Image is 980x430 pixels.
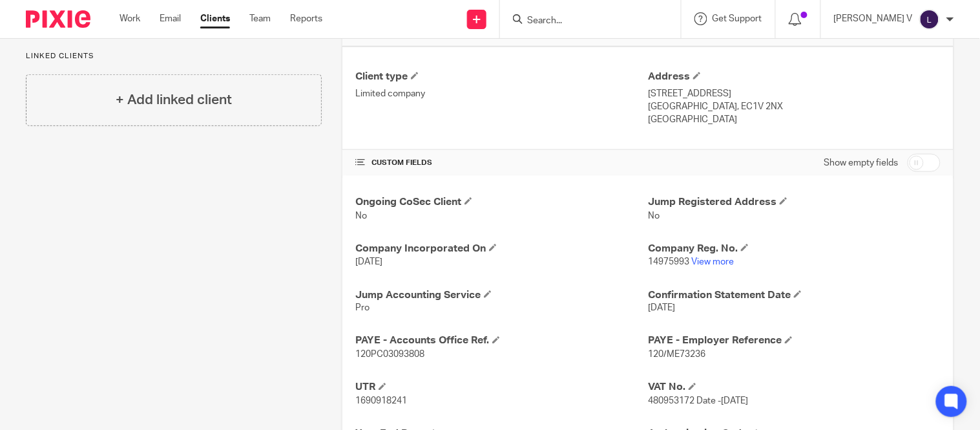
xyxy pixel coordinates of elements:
[648,304,675,313] span: [DATE]
[526,16,642,27] input: Search
[120,12,140,25] a: Work
[648,87,941,100] p: [STREET_ADDRESS]
[355,334,648,348] h4: PAYE - Accounts Office Ref.
[355,87,648,100] p: Limited company
[355,70,648,83] h4: Client type
[648,113,941,126] p: [GEOGRAPHIC_DATA]
[290,12,322,25] a: Reports
[824,156,899,169] label: Show empty fields
[648,334,941,348] h4: PAYE - Employer Reference
[648,381,941,394] h4: VAT No.
[648,211,660,220] span: No
[648,195,941,209] h4: Jump Registered Address
[648,397,748,406] span: 480953172 Date -[DATE]
[648,100,941,113] p: [GEOGRAPHIC_DATA], EC1V 2NX
[355,288,648,302] h4: Jump Accounting Service
[26,10,90,28] img: Pixie
[919,9,940,30] img: svg%3E
[355,242,648,255] h4: Company Incorporated On
[355,304,370,313] span: Pro
[834,12,913,25] p: [PERSON_NAME] V
[355,381,648,394] h4: UTR
[160,12,181,25] a: Email
[648,242,941,255] h4: Company Reg. No.
[355,397,407,406] span: 1690918241
[355,158,648,168] h4: CUSTOM FIELDS
[26,51,322,61] p: Linked clients
[355,195,648,209] h4: Ongoing CoSec Client
[648,288,941,302] h4: Confirmation Statement Date
[691,257,734,266] a: View more
[648,350,705,360] span: 120/ME73236
[249,12,271,25] a: Team
[355,211,367,220] span: No
[355,350,424,360] span: 120PC03093808
[648,257,689,266] span: 14975993
[116,90,232,110] h4: + Add linked client
[648,70,941,83] h4: Address
[355,257,382,266] span: [DATE]
[713,14,762,23] span: Get Support
[200,12,230,25] a: Clients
